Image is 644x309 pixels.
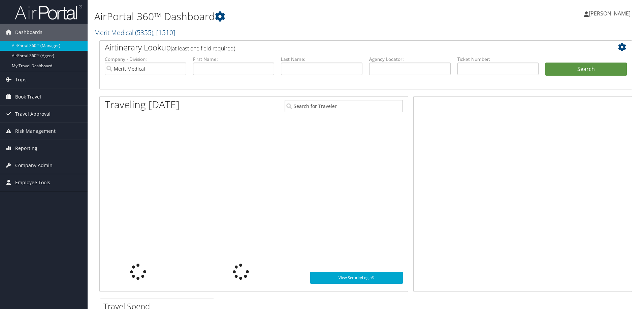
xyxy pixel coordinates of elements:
[545,63,627,76] button: Search
[94,28,175,37] a: Merit Medical
[15,157,53,174] span: Company Admin
[15,140,37,157] span: Reporting
[171,45,235,52] span: (at least one field required)
[281,56,362,63] label: Last Name:
[285,100,403,112] input: Search for Traveler
[15,88,41,105] span: Book Travel
[105,56,186,63] label: Company - Division:
[15,123,56,140] span: Risk Management
[15,71,27,88] span: Trips
[153,28,175,37] span: , [ 1510 ]
[589,10,631,17] span: [PERSON_NAME]
[369,56,451,63] label: Agency Locator:
[105,98,180,112] h1: Traveling [DATE]
[310,272,403,284] a: View SecurityLogic®
[15,24,42,41] span: Dashboards
[457,56,539,63] label: Ticket Number:
[94,9,456,24] h1: AirPortal 360™ Dashboard
[193,56,275,63] label: First Name:
[15,4,82,20] img: airportal-logo.png
[584,3,637,24] a: [PERSON_NAME]
[15,106,51,122] span: Travel Approval
[15,174,50,191] span: Employee Tools
[105,42,582,53] h2: Airtinerary Lookup
[135,28,153,37] span: ( 5355 )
